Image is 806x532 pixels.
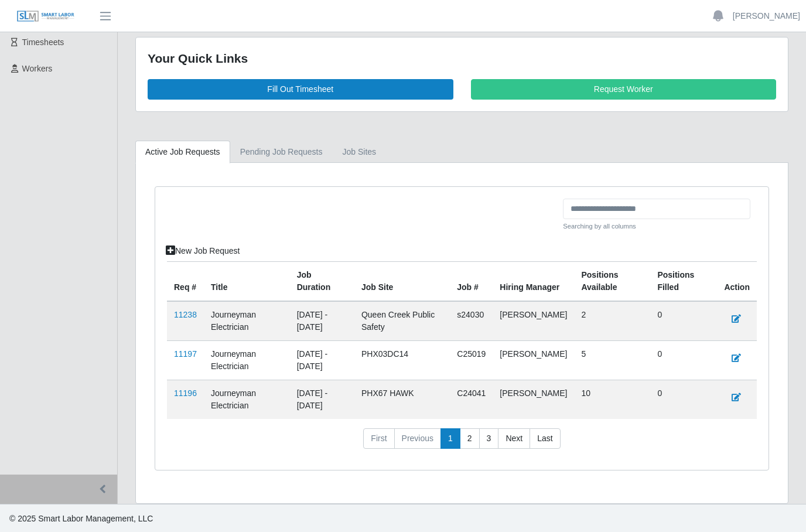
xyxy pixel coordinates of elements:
td: Journeyman Electrician [204,380,290,419]
td: 0 [650,380,717,419]
img: SLM Logo [16,10,75,23]
a: Pending Job Requests [230,141,333,163]
a: 11238 [174,310,197,319]
a: Fill Out Timesheet [148,79,453,100]
td: [DATE] - [DATE] [290,380,354,419]
td: s24030 [450,301,493,341]
td: 5 [574,340,650,380]
a: [PERSON_NAME] [733,10,800,22]
a: Next [498,428,530,449]
th: Hiring Manager [493,261,574,301]
a: 11197 [174,349,197,359]
small: Searching by all columns [563,221,750,231]
span: © 2025 Smart Labor Management, LLC [9,514,153,523]
td: 10 [574,380,650,419]
a: 1 [440,428,460,449]
th: Job Duration [290,261,354,301]
a: Request Worker [471,79,777,100]
td: PHX67 HAWK [354,380,450,419]
td: [PERSON_NAME] [493,340,574,380]
a: Active Job Requests [135,141,230,163]
th: Job # [450,261,493,301]
td: [PERSON_NAME] [493,301,574,341]
span: Workers [22,64,53,73]
td: 0 [650,301,717,341]
a: 11196 [174,388,197,398]
a: Last [530,428,560,449]
th: Action [717,261,757,301]
th: Positions Filled [650,261,717,301]
td: C25019 [450,340,493,380]
td: Journeyman Electrician [204,340,290,380]
div: Your Quick Links [148,49,776,68]
th: Title [204,261,290,301]
td: Journeyman Electrician [204,301,290,341]
nav: pagination [167,428,757,459]
td: Queen Creek Public Safety [354,301,450,341]
td: PHX03DC14 [354,340,450,380]
td: 0 [650,340,717,380]
td: [PERSON_NAME] [493,380,574,419]
span: Timesheets [22,37,64,47]
th: job site [354,261,450,301]
td: 2 [574,301,650,341]
td: C24041 [450,380,493,419]
td: [DATE] - [DATE] [290,301,354,341]
td: [DATE] - [DATE] [290,340,354,380]
a: 2 [460,428,480,449]
a: New Job Request [158,241,248,261]
a: 3 [479,428,499,449]
th: Req # [167,261,204,301]
a: job sites [333,141,387,163]
th: Positions Available [574,261,650,301]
